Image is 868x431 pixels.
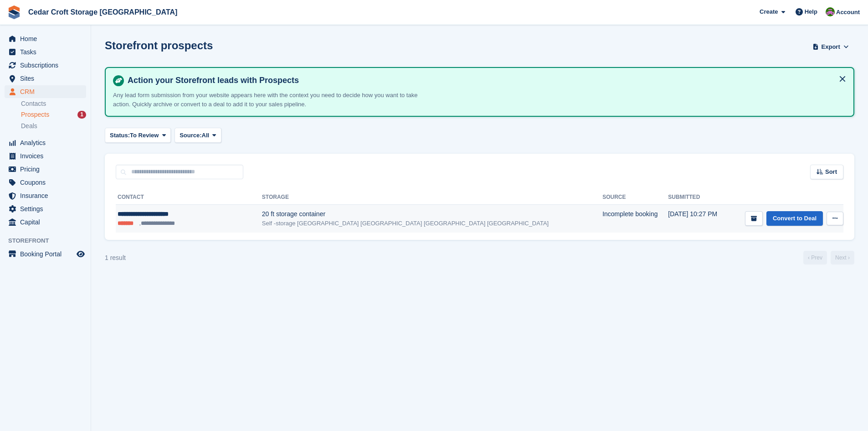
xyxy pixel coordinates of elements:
[5,248,86,260] a: menu
[105,128,171,143] button: Status: To Review
[7,5,21,19] img: stora-icon-8386f47178a22dfd0bd8f6a31ec36ba5ce8667c1dd55bd0f319d3a0aa187defe.svg
[5,216,86,228] a: menu
[5,85,86,98] a: menu
[180,131,201,140] span: Source:
[110,131,130,140] span: Status:
[20,216,75,228] span: Capital
[811,39,851,54] button: Export
[602,205,668,233] td: Incomplete booking
[825,167,837,177] span: Sort
[5,189,86,202] a: menu
[5,136,86,149] a: menu
[20,72,75,85] span: Sites
[20,150,75,162] span: Invoices
[831,251,854,265] a: Next
[262,209,602,219] div: 20 ft storage container
[202,131,210,140] span: All
[766,211,823,226] a: Convert to Deal
[262,190,602,205] th: Storage
[801,251,856,265] nav: Page
[21,121,86,131] a: Deals
[668,205,726,233] td: [DATE] 10:27 PM
[20,136,75,149] span: Analytics
[5,32,86,45] a: menu
[5,46,86,58] a: menu
[668,190,726,205] th: Submitted
[20,203,75,215] span: Settings
[5,203,86,215] a: menu
[20,163,75,176] span: Pricing
[826,7,835,16] img: Mark Orchard
[25,5,181,20] a: Cedar Croft Storage [GEOGRAPHIC_DATA]
[5,59,86,72] a: menu
[21,110,49,119] span: Prospects
[602,190,668,205] th: Source
[803,251,827,265] a: Previous
[8,236,91,245] span: Storefront
[805,7,817,16] span: Help
[822,42,840,52] span: Export
[5,163,86,176] a: menu
[75,249,86,260] a: Preview store
[5,176,86,189] a: menu
[124,75,846,86] h4: Action your Storefront leads with Prospects
[175,128,221,143] button: Source: All
[21,122,37,130] span: Deals
[20,46,75,58] span: Tasks
[113,91,432,109] p: Any lead form submission from your website appears here with the context you need to decide how y...
[77,111,86,119] div: 1
[20,32,75,45] span: Home
[836,8,860,17] span: Account
[105,253,126,263] div: 1 result
[20,189,75,202] span: Insurance
[105,39,213,52] h1: Storefront prospects
[20,59,75,72] span: Subscriptions
[5,150,86,162] a: menu
[20,248,75,260] span: Booking Portal
[20,176,75,189] span: Coupons
[20,85,75,98] span: CRM
[116,190,262,205] th: Contact
[21,110,86,119] a: Prospects 1
[760,7,778,16] span: Create
[21,99,86,108] a: Contacts
[5,72,86,85] a: menu
[130,131,159,140] span: To Review
[262,219,602,228] div: Self -storage [GEOGRAPHIC_DATA] [GEOGRAPHIC_DATA] [GEOGRAPHIC_DATA] [GEOGRAPHIC_DATA]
